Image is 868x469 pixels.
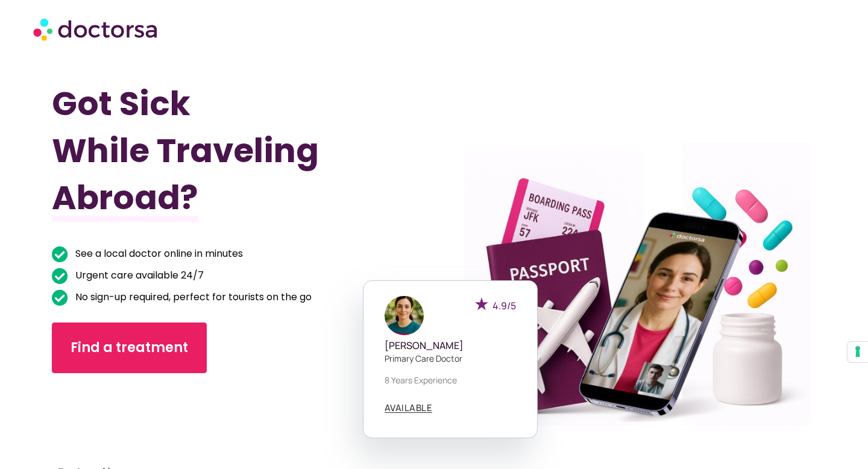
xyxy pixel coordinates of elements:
span: Urgent care available 24/7 [72,267,204,284]
p: 8 years experience [385,374,516,386]
p: Primary care doctor [385,352,516,365]
button: Your consent preferences for tracking technologies [848,342,868,362]
span: Find a treatment [71,338,188,357]
span: AVAILABLE [385,403,433,412]
a: AVAILABLE [385,403,433,413]
h1: Got Sick While Traveling Abroad? [52,80,377,221]
span: No sign-up required, perfect for tourists on the go [72,289,312,306]
span: See a local doctor online in minutes [72,245,243,262]
h5: [PERSON_NAME] [385,340,516,351]
a: Find a treatment [52,323,207,373]
span: 4.9/5 [492,299,516,312]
